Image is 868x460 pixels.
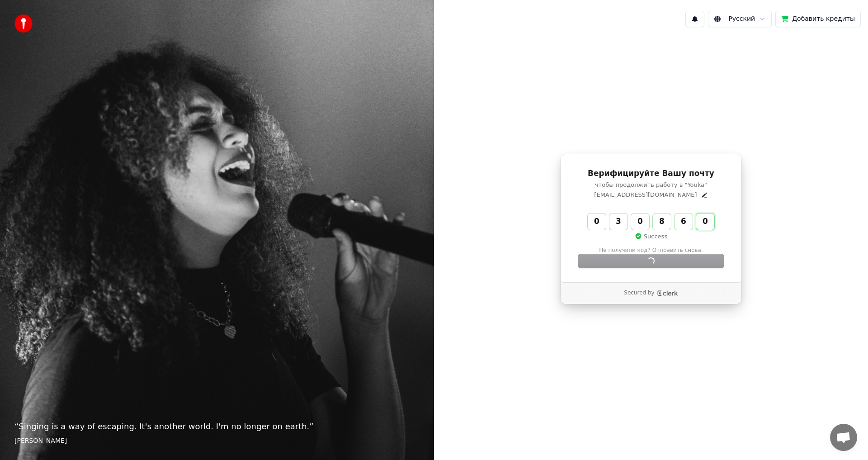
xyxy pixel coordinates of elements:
[775,11,861,27] button: Добавить кредиты
[588,213,732,230] input: Enter verification code
[701,191,708,199] button: Edit
[624,289,654,297] p: Secured by
[14,14,33,33] img: youka
[656,290,678,296] a: Clerk logo
[578,168,724,179] h1: Верифицируйте Вашу почту
[14,420,420,433] p: “ Singing is a way of escaping. It's another world. I'm no longer on earth. ”
[830,424,857,451] div: Открытый чат
[14,436,420,446] footer: [PERSON_NAME]
[578,181,724,189] p: чтобы продолжить работу в "Youka"
[594,191,697,199] p: [EMAIL_ADDRESS][DOMAIN_NAME]
[635,232,667,241] p: Success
